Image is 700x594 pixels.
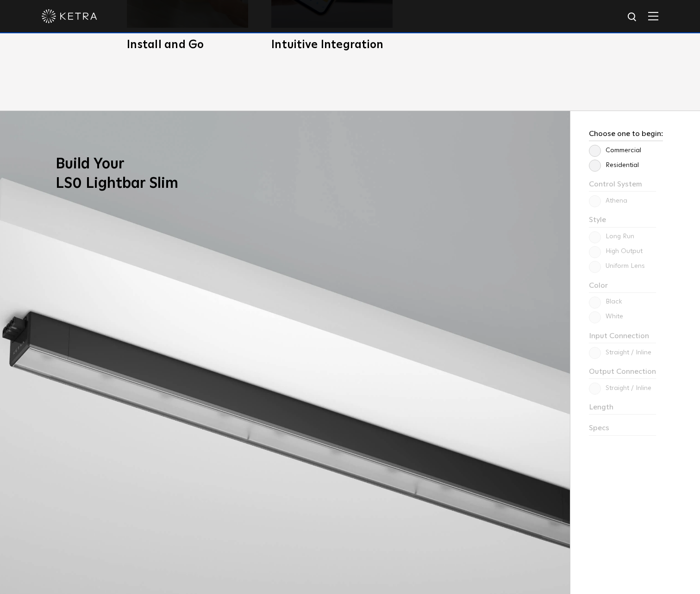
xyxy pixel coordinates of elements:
[271,39,393,50] h3: Intuitive Integration
[42,9,97,23] img: ketra-logo-2019-white
[589,147,641,155] label: Commercial
[589,130,663,141] h3: Choose one to begin:
[589,161,639,169] label: Residential
[127,39,248,50] h3: Install and Go
[648,12,658,20] img: Hamburger%20Nav.svg
[627,12,638,23] img: search icon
